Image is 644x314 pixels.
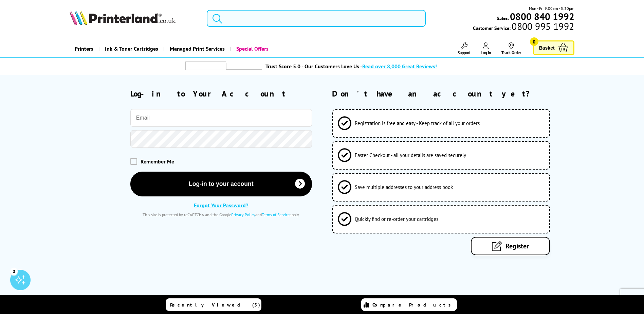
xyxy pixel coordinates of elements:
[501,42,521,55] a: Track Order
[355,152,466,158] span: Faster Checkout - all your details are saved securely
[163,40,230,57] a: Managed Print Services
[170,302,260,308] span: Recently Viewed (5)
[332,88,574,99] h2: Don't have an account yet?
[539,43,555,52] span: Basket
[70,10,176,25] img: Printerland Logo
[510,10,574,23] b: 0800 840 1992
[70,10,198,27] a: Printerland Logo
[361,298,457,311] a: Compare Products
[105,40,158,57] span: Ink & Toner Cartridges
[98,40,163,57] a: Ink & Toner Cartridges
[70,40,98,57] a: Printers
[458,50,471,55] span: Support
[481,42,491,55] a: Log In
[355,120,480,126] span: Registration is free and easy - Keep track of all your orders
[458,42,471,55] a: Support
[130,109,312,127] input: Email
[194,202,248,209] a: Forgot Your Password?
[471,237,550,255] a: Register
[533,40,574,55] a: Basket 0
[265,63,437,70] a: Trust Score 5.0 - Our Customers Love Us -Read over 8,000 Great Reviews!
[10,267,18,275] div: 3
[497,15,509,21] span: Sales:
[355,216,438,222] span: Quickly find or re-order your cartridges
[530,37,538,46] span: 0
[362,63,437,70] span: Read over 8,000 Great Reviews!
[355,184,453,190] span: Save multiple addresses to your address book
[130,88,312,99] h2: Log-in to Your Account
[185,62,226,70] img: trustpilot rating
[226,63,262,70] img: trustpilot rating
[231,212,255,217] a: Privacy Policy
[505,242,529,250] span: Register
[473,23,574,31] span: Customer Service:
[230,40,274,57] a: Special Offers
[529,5,574,12] span: Mon - Fri 9:00am - 5:30pm
[141,158,174,165] span: Remember Me
[481,50,491,55] span: Log In
[166,298,261,311] a: Recently Viewed (5)
[372,302,455,308] span: Compare Products
[262,212,290,217] a: Terms of Service
[130,212,312,217] div: This site is protected by reCAPTCHA and the Google and apply.
[130,172,312,196] button: Log-in to your account
[511,23,574,30] span: 0800 995 1992
[509,13,574,20] a: 0800 840 1992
